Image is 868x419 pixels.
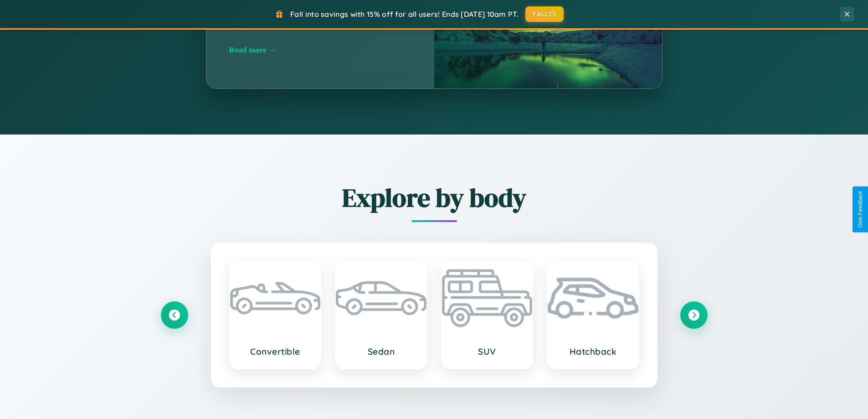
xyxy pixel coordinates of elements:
[557,346,629,357] h3: Hatchback
[525,6,564,22] button: FALL15
[451,346,524,357] h3: SUV
[290,10,519,19] span: Fall into savings with 15% off for all users! Ends [DATE] 10am PT.
[239,346,312,357] h3: Convertible
[345,346,417,357] h3: Sedan
[857,191,863,228] div: Give Feedback
[229,45,411,55] div: Read more →
[161,180,708,215] h2: Explore by body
